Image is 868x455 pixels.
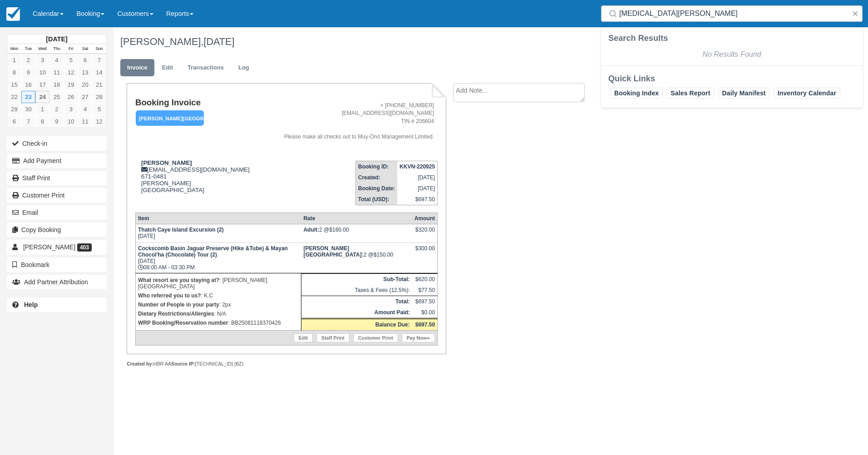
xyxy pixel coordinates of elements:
[7,275,107,289] button: Add Partner Attribution
[92,66,106,79] a: 14
[78,54,92,66] a: 6
[35,44,49,54] th: Wed
[21,44,35,54] th: Tue
[7,115,21,128] a: 6
[374,252,393,258] span: $150.00
[718,88,770,99] a: Daily Manifest
[355,194,397,205] th: Total (USD):
[120,59,154,77] a: Invoice
[92,54,106,66] a: 7
[92,115,106,128] a: 12
[138,318,299,327] p: : BB25081118370426
[141,159,192,166] strong: [PERSON_NAME]
[49,115,64,128] a: 9
[7,44,21,54] th: Mon
[21,54,35,66] a: 2
[35,103,49,115] a: 1
[77,243,92,252] span: 403
[7,54,21,66] a: 1
[7,66,21,79] a: 8
[7,223,107,237] button: Copy Booking
[301,273,412,285] th: Sub-Total:
[301,318,412,330] th: Balance Due:
[329,227,349,233] span: $160.00
[78,91,92,103] a: 27
[412,213,438,224] th: Amount
[78,115,92,128] a: 11
[35,115,49,128] a: 8
[155,59,180,77] a: Edit
[608,33,855,44] div: Search Results
[92,79,106,91] a: 21
[355,161,397,172] th: Booking ID:
[7,153,107,168] button: Add Payment
[138,311,214,317] strong: Dietary Restrictions/Allergies
[135,98,263,108] h1: Booking Invoice
[138,302,219,308] strong: Number of People in your party
[49,79,64,91] a: 18
[21,79,35,91] a: 16
[7,91,21,103] a: 22
[23,243,75,251] span: [PERSON_NAME]
[49,44,64,54] th: Thu
[303,245,363,258] strong: Hopkins Bay Resort
[64,79,78,91] a: 19
[135,224,301,242] td: [DATE]
[49,54,64,66] a: 4
[203,36,234,47] span: [DATE]
[402,333,435,342] a: Pay Now
[138,291,299,300] p: : K.C
[135,213,301,224] th: Item
[412,296,438,307] td: $697.50
[138,245,288,258] strong: Cockscomb Basin Jaguar Preserve (Hike &Tube) & Mayan Chocol'ha (Chocolate) Tour (2)
[21,103,35,115] a: 30
[92,91,106,103] a: 28
[619,5,848,22] input: Search ( / )
[7,79,21,91] a: 15
[138,309,299,318] p: : N/A
[7,171,107,185] a: Staff Print
[64,54,78,66] a: 5
[127,361,153,366] strong: Created by:
[294,333,313,342] a: Edit
[412,285,438,296] td: $77.50
[397,194,438,205] td: $697.50
[301,242,412,273] td: 2 @
[7,257,107,272] button: Bookmark
[301,296,412,307] th: Total:
[92,44,106,54] th: Sun
[608,73,855,84] div: Quick Links
[78,103,92,115] a: 4
[301,285,412,296] td: Taxes & Fees (12.5%):
[21,91,35,103] a: 23
[232,59,256,77] a: Log
[353,333,398,342] a: Customer Print
[21,115,35,128] a: 7
[64,66,78,79] a: 12
[49,103,64,115] a: 2
[78,79,92,91] a: 20
[127,361,446,367] div: HBR AA [TECHNICAL_ID] (BZ)
[136,110,204,126] em: [PERSON_NAME][GEOGRAPHIC_DATA]
[138,227,224,233] strong: Thatch Caye Island Excursion (2)
[135,159,263,205] div: [EMAIL_ADDRESS][DOMAIN_NAME] 671-0481 [PERSON_NAME] [GEOGRAPHIC_DATA]
[355,172,397,183] th: Created:
[412,307,438,319] td: $0.00
[138,277,219,283] strong: What resort are you staying at?
[181,59,231,77] a: Transactions
[35,91,49,103] a: 24
[120,36,758,47] h1: [PERSON_NAME],
[301,224,412,242] td: 2 @
[64,91,78,103] a: 26
[46,35,67,43] strong: [DATE]
[138,300,299,309] p: : 2px
[24,301,38,308] b: Help
[138,276,299,291] p: : [PERSON_NAME][GEOGRAPHIC_DATA]
[397,183,438,194] td: [DATE]
[397,172,438,183] td: [DATE]
[414,227,435,240] div: $320.00
[135,242,301,273] td: [DATE] 08:00 AM - 03:30 PM
[6,7,20,21] img: checkfront-main-nav-mini-logo.png
[92,103,106,115] a: 5
[64,103,78,115] a: 3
